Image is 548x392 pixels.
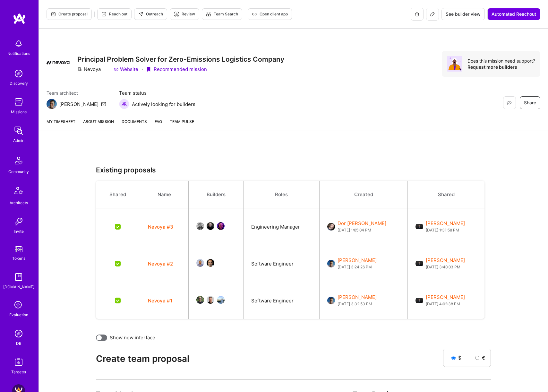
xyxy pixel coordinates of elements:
th: Created [320,181,408,208]
i: icon SelectionTeam [13,299,25,311]
img: guide book [12,271,25,283]
a: User AvatarDor [PERSON_NAME][DATE] 1:05:04 PM [327,220,400,233]
a: About Mission [83,118,114,130]
div: [PERSON_NAME] [426,294,465,307]
input: € [475,356,479,360]
label: Show new interface [110,334,155,341]
a: Documents [122,118,147,130]
button: Outreach [134,8,167,20]
img: User Avatar [196,222,204,230]
th: Shared [96,181,140,208]
div: Tokens [12,255,25,262]
img: User Avatar [207,259,214,267]
a: User Avatar[PERSON_NAME][DATE] 1:31:58 PM [415,220,477,233]
img: User Avatar [207,222,214,230]
button: See builder view [441,8,485,20]
div: Invite [14,228,24,235]
a: Team Pulse [170,118,194,130]
div: [PERSON_NAME] [338,257,377,270]
img: User Avatar [217,222,225,230]
span: Automated Reachout [492,11,536,17]
h3: Existing proposals [96,166,491,174]
i: icon Mail [101,101,106,107]
a: User Avatar [196,262,207,268]
a: User Avatar [217,225,227,231]
button: Reach out [97,8,132,20]
i: icon CompanyGray [77,67,82,72]
img: logo [13,13,26,24]
a: User Avatar [207,262,217,268]
button: Review [170,8,199,20]
a: User Avatar [196,299,207,305]
a: User Avatar[PERSON_NAME][DATE] 3:40:03 PM [415,257,477,270]
span: Team Pulse [170,119,194,124]
div: [PERSON_NAME] [338,294,377,307]
button: Nevoya #2 [148,260,173,267]
div: Request more builders [467,64,535,70]
th: Roles [244,181,320,208]
img: Avatar [447,56,462,72]
i: icon Proposal [51,12,56,17]
button: Open client app [248,8,292,20]
img: teamwork [12,96,25,109]
span: See builder view [446,11,481,17]
span: Reach out [101,11,127,17]
span: Create proposal [51,11,88,17]
div: Evaluation [9,311,28,318]
span: [DATE] 1:05:04 PM [338,227,386,233]
a: Website [114,66,138,73]
img: bell [12,37,25,50]
input: $ [451,356,456,360]
a: User Avatar[PERSON_NAME][DATE] 3:32:53 PM [327,294,400,307]
button: Automated Reachout [487,8,540,20]
span: Documents [122,118,147,125]
span: Review [174,11,195,17]
img: User Avatar [196,259,204,267]
span: Team architect [47,90,106,96]
div: Dor [PERSON_NAME] [338,220,386,233]
img: User Avatar [415,297,423,304]
img: User Avatar [327,297,335,304]
th: Name [140,181,188,208]
h2: Create team proposal [96,353,443,364]
div: Admin [13,137,24,144]
td: Engineering Manager [244,208,320,245]
span: € [482,354,485,361]
td: Software Engineer [244,282,320,319]
span: Team status [119,90,195,96]
span: Team Search [206,11,238,17]
img: Admin Search [12,327,25,340]
div: Recommended mission [146,66,207,73]
a: User Avatar [207,299,217,305]
span: $ [458,354,461,361]
img: Community [11,153,26,168]
a: My timesheet [47,118,75,130]
img: User Avatar [217,296,225,304]
img: User Avatar [207,296,214,304]
div: [PERSON_NAME] [426,257,465,270]
span: [DATE] 1:31:58 PM [426,227,465,233]
span: Share [524,100,536,106]
div: Community [8,168,29,175]
a: FAQ [155,118,162,130]
img: Invite [12,215,25,228]
button: Share [520,96,540,109]
button: Create proposal [47,8,92,20]
button: Team Search [202,8,242,20]
a: User Avatar [217,299,227,305]
div: Nevoya [77,66,101,73]
div: Missions [11,109,27,115]
a: Nevoya #3 [148,224,173,230]
a: Nevoya #1 [148,298,172,304]
button: Nevoya #3 [148,223,173,230]
th: Builders [189,181,244,208]
div: [PERSON_NAME] [426,220,465,233]
img: admin teamwork [12,124,25,137]
img: discovery [12,67,25,80]
i: icon PurpleRibbon [146,67,151,72]
i: icon Targeter [174,12,179,17]
img: User Avatar [415,260,423,267]
span: [DATE] 4:02:38 PM [426,301,465,307]
div: Architects [10,199,28,206]
div: Does this mission need support? [467,58,535,64]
